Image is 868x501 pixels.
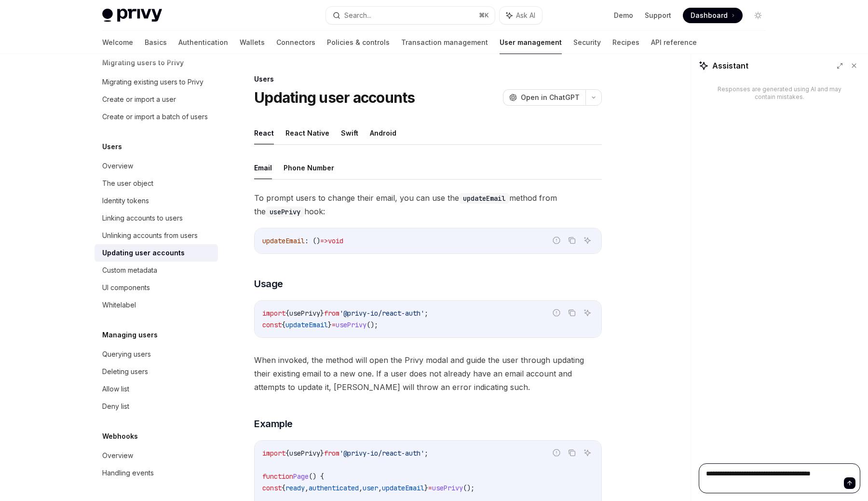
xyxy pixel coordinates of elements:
[102,264,157,276] div: Custom metadata
[254,122,274,144] button: React
[95,244,218,262] a: Updating user accounts
[293,472,309,481] span: Page
[289,309,320,318] span: usePrivy
[254,277,283,291] span: Usage
[341,122,358,144] button: Swift
[102,111,208,123] div: Create or import a batch of users
[102,282,150,293] div: UI components
[305,237,320,245] span: : ()
[95,108,218,125] a: Create or import a batch of users
[332,320,336,329] span: =
[102,212,183,224] div: Linking accounts to users
[102,9,162,22] img: light logo
[102,383,129,395] div: Allow list
[566,446,578,459] button: Copy the contents from the code block
[102,366,148,377] div: Deleting users
[320,449,324,458] span: }
[326,7,495,24] button: Search...⌘K
[254,353,602,394] span: When invoked, the method will open the Privy modal and guide the user through updating their exis...
[102,431,138,442] h5: Webhooks
[254,74,602,84] div: Users
[714,85,845,101] div: Responses are generated using AI and may contain mistakes.
[581,234,594,247] button: Ask AI
[550,234,563,247] button: Report incorrect code
[95,91,218,108] a: Create or import a user
[254,89,415,106] h1: Updating user accounts
[145,31,167,54] a: Basics
[95,175,218,192] a: The user object
[95,279,218,296] a: UI components
[500,31,562,54] a: User management
[324,309,339,318] span: from
[370,122,396,144] button: Android
[305,484,309,492] span: ,
[95,73,218,91] a: Migrating existing users to Privy
[479,12,489,19] span: ⌘ K
[320,237,328,245] span: =>
[102,31,133,54] a: Welcome
[521,93,580,102] span: Open in ChatGPT
[566,234,578,247] button: Copy the contents from the code block
[612,31,639,54] a: Recipes
[309,472,324,481] span: () {
[614,11,633,20] a: Demo
[254,191,602,218] span: To prompt users to change their email, you can use the method from the hook:
[289,449,320,458] span: usePrivy
[282,484,285,492] span: {
[683,8,743,23] a: Dashboard
[102,348,151,360] div: Querying users
[366,320,378,329] span: ();
[276,31,315,54] a: Connectors
[102,450,133,461] div: Overview
[463,484,475,492] span: ();
[262,320,282,329] span: const
[285,320,328,329] span: updateEmail
[339,449,424,458] span: '@privy-io/react-auth'
[102,401,129,412] div: Deny list
[95,296,218,314] a: Whitelabel
[503,89,585,106] button: Open in ChatGPT
[262,237,305,245] span: updateEmail
[284,156,334,179] button: Phone Number
[102,195,149,207] div: Identity tokens
[428,484,432,492] span: =
[581,446,594,459] button: Ask AI
[95,157,218,175] a: Overview
[254,156,272,179] button: Email
[645,11,671,20] a: Support
[339,309,424,318] span: '@privy-io/react-auth'
[566,306,578,319] button: Copy the contents from the code block
[712,60,748,71] span: Assistant
[401,31,488,54] a: Transaction management
[262,472,293,481] span: function
[324,449,339,458] span: from
[262,309,285,318] span: import
[102,76,203,88] div: Migrating existing users to Privy
[282,320,285,329] span: {
[285,449,289,458] span: {
[95,380,218,398] a: Allow list
[102,178,153,189] div: The user object
[285,122,329,144] button: React Native
[102,299,136,311] div: Whitelabel
[95,227,218,244] a: Unlinking accounts from users
[285,484,305,492] span: ready
[262,484,282,492] span: const
[102,160,133,172] div: Overview
[382,484,424,492] span: updateEmail
[359,484,363,492] span: ,
[424,484,428,492] span: }
[102,329,158,341] h5: Managing users
[750,8,766,23] button: Toggle dark mode
[516,11,535,20] span: Ask AI
[95,464,218,482] a: Handling events
[254,417,293,431] span: Example
[432,484,463,492] span: usePrivy
[344,10,371,21] div: Search...
[459,193,509,204] code: updateEmail
[500,7,542,24] button: Ask AI
[95,363,218,380] a: Deleting users
[178,31,228,54] a: Authentication
[336,320,366,329] span: usePrivy
[550,306,563,319] button: Report incorrect code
